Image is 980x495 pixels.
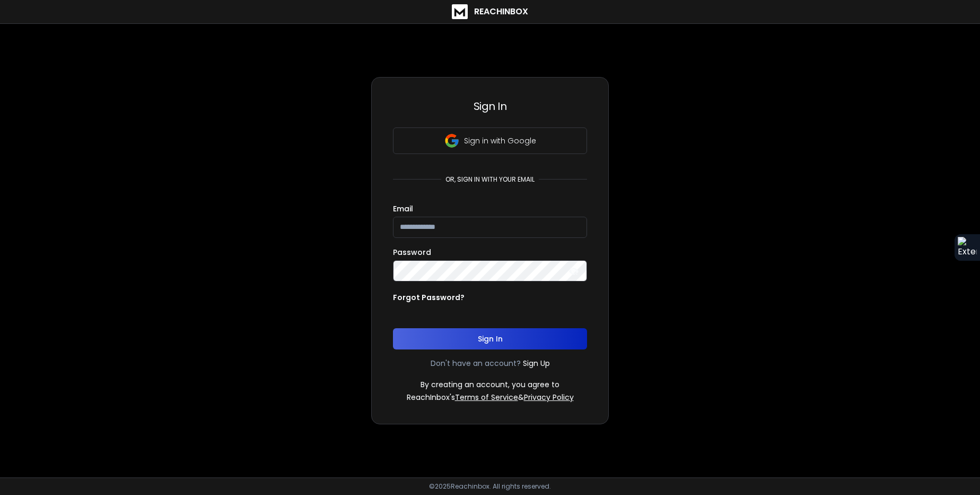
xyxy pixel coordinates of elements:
img: Extension Icon [958,237,977,258]
a: Privacy Policy [524,392,574,403]
p: Don't have an account? [431,358,521,369]
a: Terms of Service [455,392,518,403]
p: By creating an account, you agree to [421,379,559,390]
button: Sign in with Google [393,127,587,154]
a: ReachInbox [452,4,528,19]
h3: Sign In [393,99,587,114]
p: ReachInbox's & [407,392,574,403]
img: logo [452,4,468,19]
a: Sign Up [523,358,550,369]
p: Forgot Password? [393,292,465,303]
p: Sign in with Google [464,135,536,146]
p: or, sign in with your email [441,175,539,184]
label: Email [393,205,413,212]
h1: ReachInbox [474,5,528,18]
p: © 2025 Reachinbox. All rights reserved. [429,482,551,491]
label: Password [393,249,431,256]
button: Sign In [393,328,587,349]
